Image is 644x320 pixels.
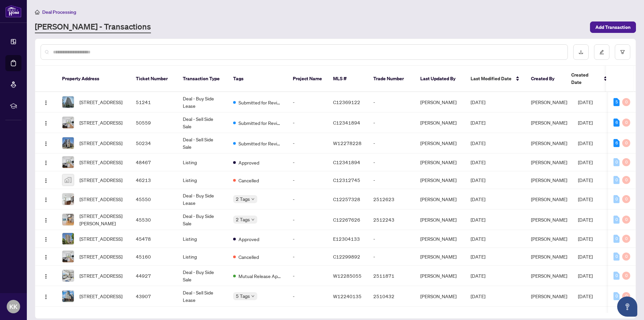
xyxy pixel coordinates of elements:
[43,218,49,223] img: Logo
[287,248,328,266] td: -
[471,196,485,202] span: [DATE]
[622,119,630,127] div: 0
[333,236,360,242] span: E12304133
[333,196,360,202] span: C12257328
[415,266,465,286] td: [PERSON_NAME]
[287,171,328,189] td: -
[578,273,593,279] span: [DATE]
[177,92,228,112] td: Deal - Buy Side Lease
[238,159,259,166] span: Approved
[590,21,636,33] button: Add Transaction
[333,217,360,223] span: C12267626
[9,302,17,311] span: KK
[43,141,49,146] img: Logo
[35,21,151,33] a: [PERSON_NAME] - Transactions
[471,273,485,279] span: [DATE]
[613,176,620,184] div: 0
[622,253,630,261] div: 0
[79,253,122,260] span: [STREET_ADDRESS]
[622,139,630,147] div: 0
[287,266,328,286] td: -
[238,177,259,184] span: Cancelled
[622,272,630,280] div: 0
[130,210,177,230] td: 45530
[62,290,74,302] img: thumbnail-img
[130,153,177,171] td: 48467
[238,235,259,243] span: Approved
[333,159,360,165] span: C12341894
[79,139,122,147] span: [STREET_ADDRESS]
[531,159,567,165] span: [PERSON_NAME]
[236,216,250,223] span: 2 Tags
[622,98,630,106] div: 0
[287,112,328,133] td: -
[41,291,51,302] button: Logo
[238,272,282,280] span: Mutual Release Approved
[238,99,282,106] span: Submitted for Review
[471,140,485,146] span: [DATE]
[613,195,620,203] div: 0
[622,158,630,166] div: 0
[613,235,620,243] div: 0
[79,98,122,106] span: [STREET_ADDRESS]
[613,158,620,166] div: 0
[368,230,415,248] td: -
[43,121,49,126] img: Logo
[41,194,51,204] button: Logo
[62,96,74,108] img: thumbnail-img
[415,189,465,210] td: [PERSON_NAME]
[471,254,485,260] span: [DATE]
[471,293,485,299] span: [DATE]
[613,119,620,127] div: 6
[368,171,415,189] td: -
[415,153,465,171] td: [PERSON_NAME]
[177,133,228,153] td: Deal - Sell Side Sale
[368,133,415,153] td: -
[613,98,620,106] div: 5
[531,254,567,260] span: [PERSON_NAME]
[620,50,625,54] span: filter
[531,99,567,105] span: [PERSON_NAME]
[177,189,228,210] td: Deal - Buy Side Lease
[177,286,228,307] td: Deal - Sell Side Lease
[415,133,465,153] td: [PERSON_NAME]
[41,157,51,168] button: Logo
[43,237,49,242] img: Logo
[238,119,282,127] span: Submitted for Review
[333,120,360,126] span: C12341894
[333,177,360,183] span: C12312745
[177,171,228,189] td: Listing
[79,119,122,126] span: [STREET_ADDRESS]
[622,235,630,243] div: 0
[531,273,567,279] span: [PERSON_NAME]
[595,22,631,33] span: Add Transaction
[287,153,328,171] td: -
[333,254,360,260] span: C12299892
[471,99,485,105] span: [DATE]
[41,270,51,281] button: Logo
[333,273,362,279] span: W12285055
[368,248,415,266] td: -
[62,193,74,205] img: thumbnail-img
[471,217,485,223] span: [DATE]
[130,248,177,266] td: 45160
[62,214,74,225] img: thumbnail-img
[41,233,51,244] button: Logo
[177,153,228,171] td: Listing
[615,44,630,60] button: filter
[471,236,485,242] span: [DATE]
[622,176,630,184] div: 0
[531,140,567,146] span: [PERSON_NAME]
[287,92,328,112] td: -
[62,117,74,128] img: thumbnail-img
[415,66,465,92] th: Last Updated By
[333,293,362,299] span: W12240135
[622,216,630,224] div: 0
[368,266,415,286] td: 2511871
[43,274,49,279] img: Logo
[531,236,567,242] span: [PERSON_NAME]
[79,292,122,300] span: [STREET_ADDRESS]
[471,159,485,165] span: [DATE]
[368,153,415,171] td: -
[613,139,620,147] div: 6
